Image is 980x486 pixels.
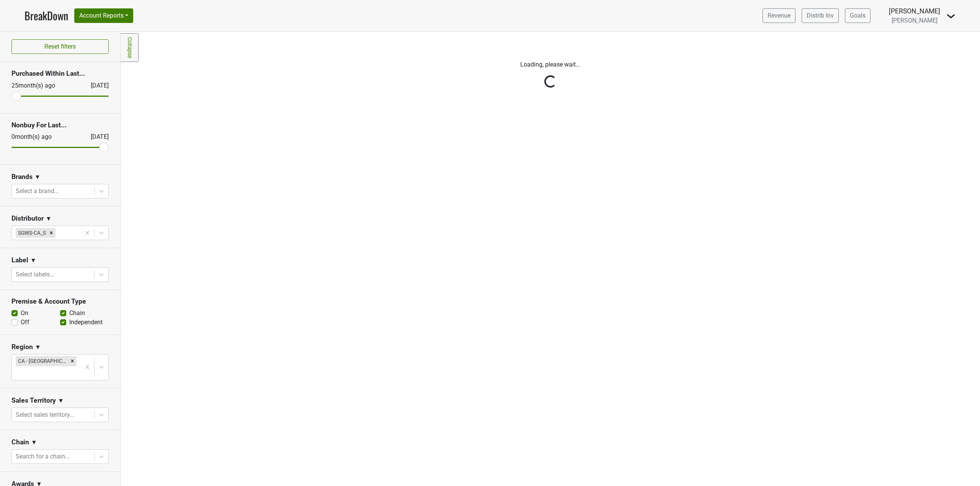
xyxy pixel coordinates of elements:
span: [PERSON_NAME] [892,17,938,24]
a: Revenue [763,8,795,23]
p: Loading, please wait... [338,60,763,69]
div: [PERSON_NAME] [889,6,940,16]
a: Goals [845,8,871,23]
button: Account Reports [74,8,133,23]
a: Distrib Inv [802,8,839,23]
img: Dropdown Menu [946,11,955,21]
a: BreakDown [24,8,68,24]
a: Collapse [121,33,139,62]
